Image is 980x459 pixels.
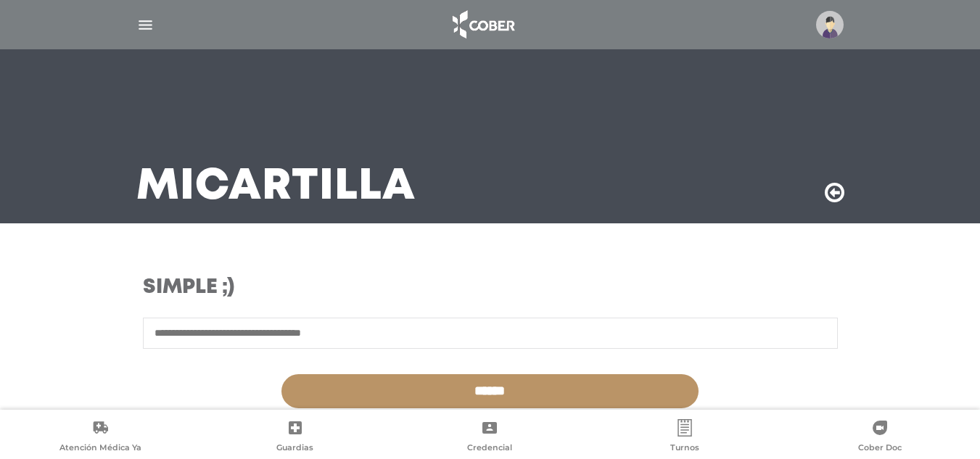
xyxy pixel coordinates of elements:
[143,276,583,300] h3: Simple ;)
[467,442,512,455] span: Credencial
[782,419,977,456] a: Cober Doc
[858,442,902,455] span: Cober Doc
[136,16,155,34] img: Cober_menu-lines-white.svg
[392,419,588,456] a: Credencial
[816,11,844,38] img: profile-placeholder.svg
[588,419,783,456] a: Turnos
[3,419,198,456] a: Atención Médica Ya
[445,7,521,42] img: logo_cober_home-white.png
[670,442,699,455] span: Turnos
[198,419,393,456] a: Guardias
[136,168,416,206] h3: Mi Cartilla
[59,442,141,455] span: Atención Médica Ya
[276,442,313,455] span: Guardias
